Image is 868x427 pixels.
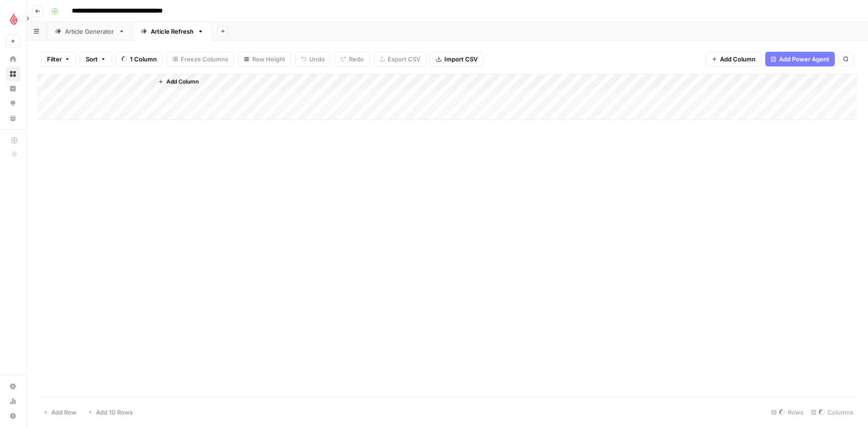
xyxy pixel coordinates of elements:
[51,408,77,417] span: Add Row
[6,96,20,111] a: Opportunities
[47,22,133,41] a: Article Generator
[65,27,115,36] div: Article Generator
[82,405,138,420] button: Add 10 Rows
[6,111,20,126] a: Your Data
[430,52,484,66] button: Import CSV
[37,405,82,420] button: Add Row
[335,52,370,66] button: Redo
[130,54,157,64] span: 1 Column
[166,52,234,66] button: Freeze Columns
[6,409,20,423] button: Help + Support
[133,22,212,41] a: Article Refresh
[807,405,857,420] div: Columns
[181,54,228,64] span: Freeze Columns
[706,52,762,66] button: Add Column
[6,52,20,66] a: Home
[151,27,194,36] div: Article Refresh
[373,52,426,66] button: Export CSV
[768,405,807,420] div: Rows
[96,408,133,417] span: Add 10 Rows
[80,52,112,66] button: Sort
[6,66,20,81] a: Browse
[444,54,478,64] span: Import CSV
[720,54,756,64] span: Add Column
[765,52,835,66] button: Add Power Agent
[166,78,199,86] span: Add Column
[349,54,364,64] span: Redo
[779,54,829,64] span: Add Power Agent
[6,11,22,27] img: Lightspeed Logo
[295,52,331,66] button: Undo
[238,52,291,66] button: Row Height
[6,379,20,394] a: Settings
[47,54,62,64] span: Filter
[309,54,325,64] span: Undo
[6,394,20,409] a: Usage
[252,54,285,64] span: Row Height
[86,54,98,64] span: Sort
[41,52,76,66] button: Filter
[6,7,20,30] button: Workspace: Lightspeed
[6,81,20,96] a: Insights
[388,54,420,64] span: Export CSV
[154,76,202,88] button: Add Column
[116,52,163,66] button: 1 Column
